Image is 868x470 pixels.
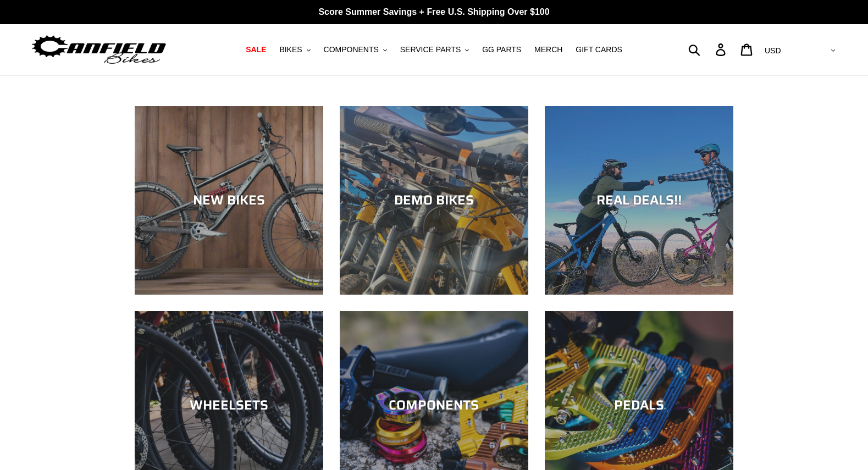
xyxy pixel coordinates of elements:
a: NEW BIKES [135,106,323,295]
a: MERCH [529,42,568,57]
img: Canfield Bikes [30,32,168,67]
span: GG PARTS [482,45,521,54]
div: PEDALS [545,397,733,413]
div: NEW BIKES [135,192,323,208]
button: BIKES [274,42,316,57]
span: GIFT CARDS [576,45,622,54]
a: DEMO BIKES [340,106,528,295]
div: REAL DEALS!! [545,192,733,208]
a: GIFT CARDS [570,42,628,57]
span: SERVICE PARTS [400,45,461,54]
span: COMPONENTS [324,45,379,54]
button: SERVICE PARTS [395,42,474,57]
div: WHEELSETS [135,397,323,413]
input: Search [694,37,722,62]
span: MERCH [534,45,562,54]
div: DEMO BIKES [340,192,528,208]
a: GG PARTS [477,42,527,57]
span: BIKES [279,45,302,54]
button: COMPONENTS [318,42,392,57]
div: COMPONENTS [340,397,528,413]
a: REAL DEALS!! [545,106,733,295]
span: SALE [246,45,266,54]
a: SALE [240,42,272,57]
